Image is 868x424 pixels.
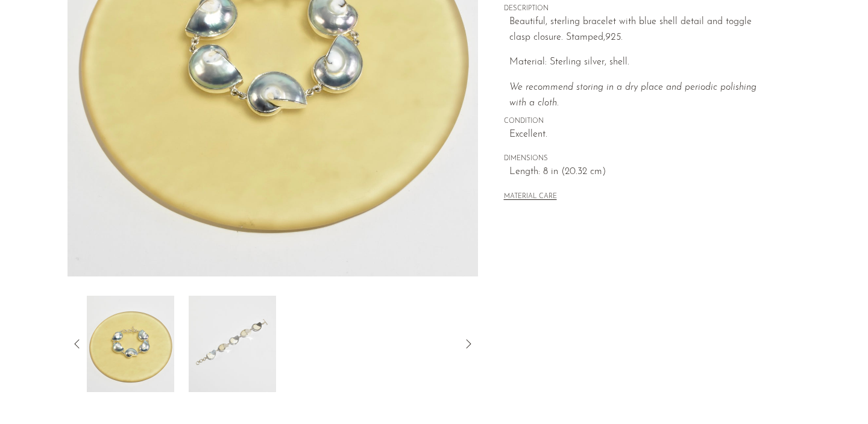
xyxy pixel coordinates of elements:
[509,14,775,45] p: Beautiful, sterling bracelet with blue shell detail and toggle clasp closure. Stamped,
[504,193,557,202] button: MATERIAL CARE
[87,296,174,392] img: Blue Shell Bracelet
[605,33,623,42] em: 925.
[509,127,775,143] span: Excellent.
[509,164,775,180] span: Length: 8 in (20.32 cm)
[509,55,775,70] p: Material: Sterling silver, shell.
[504,154,775,164] span: DIMENSIONS
[509,83,756,108] i: We recommend storing in a dry place and periodic polishing with a cloth.
[504,116,775,127] span: CONDITION
[189,296,276,392] img: Blue Shell Bracelet
[504,4,775,14] span: DESCRIPTION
